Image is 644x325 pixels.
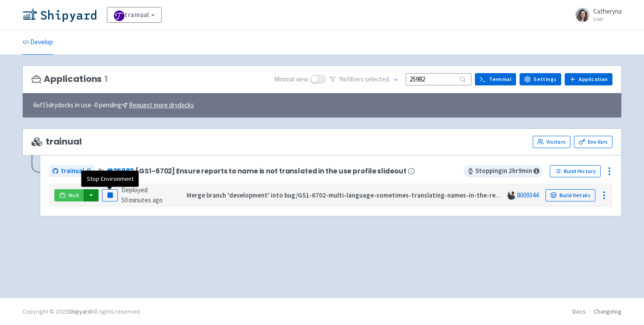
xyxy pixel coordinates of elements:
[129,101,194,109] u: Request more drydocks
[135,167,406,175] span: [GS1-6702] Ensure reports to name is not translated in the use profile slideout
[22,30,53,55] a: Develop
[22,8,96,22] img: Shipyard logo
[593,16,622,22] small: User
[274,74,308,85] span: Minimal view
[406,73,471,85] input: Search...
[104,74,108,84] span: 1
[102,189,118,201] button: Pause
[365,75,389,83] span: selected
[570,8,622,22] a: Catheryna User
[187,191,538,199] strong: Merge branch 'development' into bug/GS1-6702-multi-language-sometimes-translating-names-in-the-re...
[339,74,389,85] span: No filter s
[32,137,82,147] span: trainual
[520,73,561,85] a: Settings
[121,186,163,204] span: Deployed
[68,307,91,315] a: Shipyard
[32,74,108,84] h3: Applications
[550,165,601,177] a: Build History
[574,136,612,148] a: Env Vars
[533,136,570,148] a: Visitors
[593,7,622,15] span: Catheryna
[106,166,134,176] a: #25982
[121,196,163,204] time: 50 minutes ago
[594,307,622,315] a: Changelog
[565,73,612,85] a: Application
[54,189,84,201] a: Visit
[517,191,538,199] a: 8009344
[33,100,194,110] span: 6 of 15 drydocks in use - 0 pending
[573,307,586,315] a: Docs
[545,189,595,201] a: Build Details
[475,73,516,85] a: Terminal
[107,7,162,23] a: trainual
[61,166,84,176] span: trainual
[68,192,80,199] span: Visit
[49,165,95,177] a: trainual
[464,165,543,177] span: Stopping in 2 hr 9 min
[22,307,141,316] div: Copyright © 2025 All rights reserved.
